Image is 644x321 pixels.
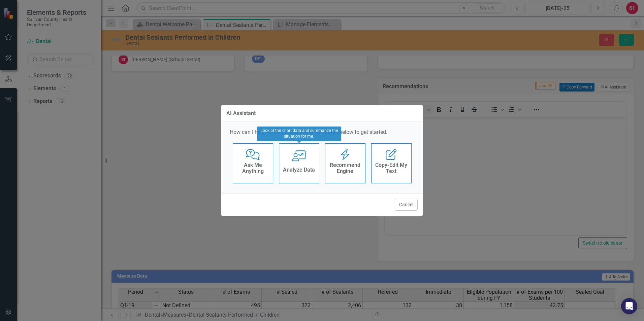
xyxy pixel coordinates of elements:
[257,127,341,141] div: Look at the chart data and summarize the situation for me.
[236,162,269,174] h4: Ask Me Anything
[329,162,362,174] h4: Recommend Engine
[621,298,637,314] div: Open Intercom Messenger
[375,162,408,174] h4: Copy-Edit My Text
[230,129,414,136] p: How can I help? Click on one of the templates below to get started.
[283,167,315,173] h4: Analyze Data
[226,110,256,116] div: AI Assistant
[395,199,418,211] button: Cancel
